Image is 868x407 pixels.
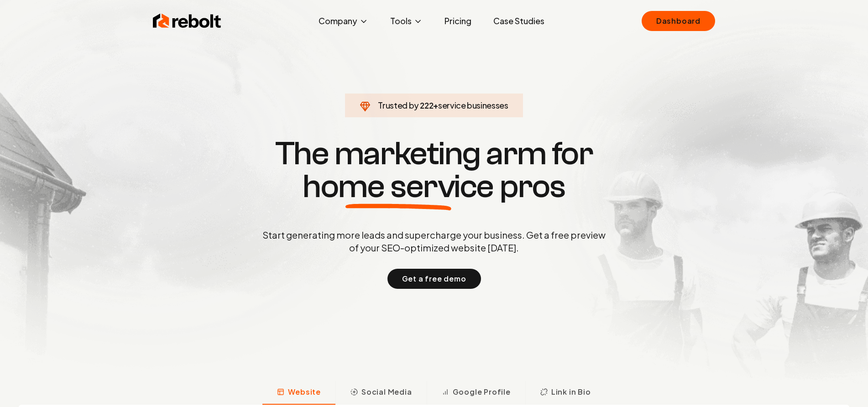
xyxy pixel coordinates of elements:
[551,386,591,397] span: Link in Bio
[261,229,607,254] p: Start generating more leads and supercharge your business. Get a free preview of your SEO-optimiz...
[153,12,221,30] img: Rebolt Logo
[288,386,321,397] span: Website
[303,170,494,203] span: home service
[486,12,552,30] a: Case Studies
[378,100,418,110] span: Trusted by
[387,269,481,289] button: Get a free demo
[437,12,479,30] a: Pricing
[438,100,508,110] span: service businesses
[383,12,430,30] button: Tools
[427,381,525,405] button: Google Profile
[642,11,715,31] a: Dashboard
[361,386,412,397] span: Social Media
[335,381,427,405] button: Social Media
[433,100,438,110] span: +
[420,99,433,112] span: 222
[525,381,606,405] button: Link in Bio
[311,12,376,30] button: Company
[453,386,511,397] span: Google Profile
[262,381,335,405] button: Website
[215,137,653,203] h1: The marketing arm for pros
